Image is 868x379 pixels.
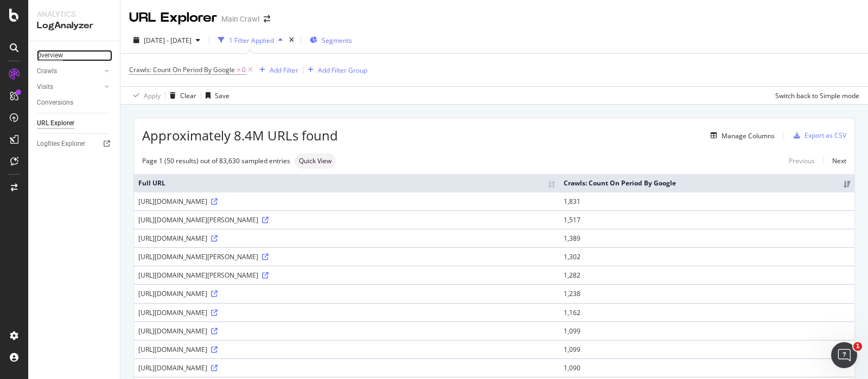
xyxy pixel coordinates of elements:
[138,363,555,372] div: [URL][DOMAIN_NAME]
[138,215,555,224] div: [URL][DOMAIN_NAME][PERSON_NAME]
[789,127,846,144] button: Export as CSV
[559,229,854,247] td: 1,389
[138,252,555,261] div: [URL][DOMAIN_NAME][PERSON_NAME]
[138,271,555,280] div: [URL][DOMAIN_NAME][PERSON_NAME]
[831,342,857,368] iframe: Intercom live chat
[37,97,73,108] div: Conversions
[722,131,775,140] div: Manage Columns
[771,87,859,104] button: Switch back to Simple mode
[559,340,854,358] td: 1,099
[559,266,854,284] td: 1,282
[559,358,854,377] td: 1,090
[37,20,111,32] div: LogAnalyzer
[706,129,775,142] button: Manage Columns
[37,9,111,20] div: Analytics
[37,66,101,77] a: Crawls
[37,66,57,77] div: Crawls
[805,131,846,140] div: Export as CSV
[559,247,854,266] td: 1,302
[559,210,854,229] td: 1,517
[37,50,112,61] a: Overview
[138,289,555,298] div: [URL][DOMAIN_NAME]
[318,66,367,75] div: Add Filter Group
[144,36,192,45] span: [DATE] - [DATE]
[287,35,296,46] div: times
[37,81,101,93] a: Visits
[37,138,112,150] a: Logfiles Explorer
[303,63,367,76] button: Add Filter Group
[295,153,336,169] div: neutral label
[129,65,235,74] span: Crawls: Count On Period By Google
[215,91,229,100] div: Save
[37,138,85,150] div: Logfiles Explorer
[165,87,196,104] button: Clear
[37,118,112,129] a: URL Explorer
[237,65,240,74] span: >
[242,62,246,78] span: 0
[824,153,846,169] a: Next
[37,118,74,129] div: URL Explorer
[138,326,555,336] div: [URL][DOMAIN_NAME]
[221,14,259,24] div: Main Crawl
[559,303,854,322] td: 1,162
[264,15,270,23] div: arrow-right-arrow-left
[201,87,229,104] button: Save
[559,174,854,192] th: Crawls: Count On Period By Google: activate to sort column ascending
[129,9,217,27] div: URL Explorer
[138,345,555,354] div: [URL][DOMAIN_NAME]
[129,87,161,104] button: Apply
[559,322,854,340] td: 1,099
[37,50,63,61] div: Overview
[180,91,196,100] div: Clear
[270,66,298,75] div: Add Filter
[138,197,555,206] div: [URL][DOMAIN_NAME]
[129,31,205,49] button: [DATE] - [DATE]
[853,342,862,351] span: 1
[305,31,356,49] button: Segments
[138,234,555,243] div: [URL][DOMAIN_NAME]
[322,36,352,45] span: Segments
[559,192,854,210] td: 1,831
[559,284,854,303] td: 1,238
[214,31,287,49] button: 1 Filter Applied
[144,91,161,100] div: Apply
[142,126,338,145] span: Approximately 8.4M URLs found
[138,308,555,317] div: [URL][DOMAIN_NAME]
[134,174,559,192] th: Full URL: activate to sort column ascending
[37,97,112,108] a: Conversions
[255,63,298,76] button: Add Filter
[299,158,331,164] span: Quick View
[142,156,290,165] div: Page 1 (50 results) out of 83,630 sampled entries
[775,91,859,100] div: Switch back to Simple mode
[37,81,53,93] div: Visits
[229,36,274,45] div: 1 Filter Applied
